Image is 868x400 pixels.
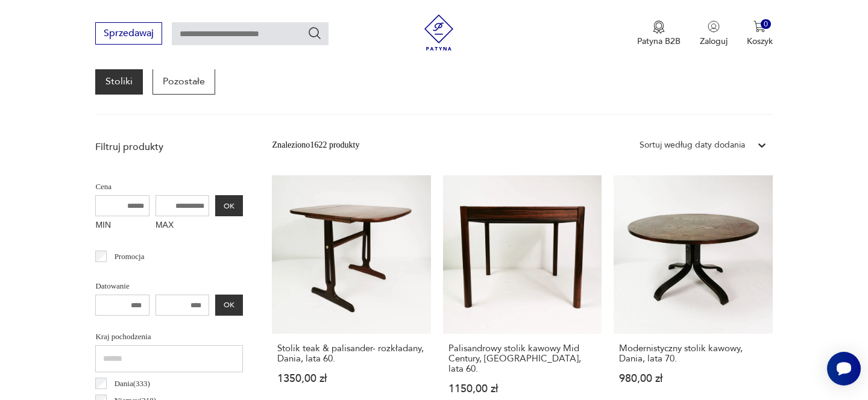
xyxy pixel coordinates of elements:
[448,343,596,374] h3: Palisandrowy stolik kawowy Mid Century, [GEOGRAPHIC_DATA], lata 60.
[653,20,665,34] img: Ikona medalu
[448,384,596,394] p: 1150,00 zł
[700,20,728,47] button: Zaloguj
[95,68,143,95] a: Stoliki
[637,36,681,47] p: Patyna B2B
[95,180,243,193] p: Cena
[95,330,243,343] p: Kraj pochodzenia
[708,20,720,33] img: Ikonka użytkownika
[95,22,162,45] button: Sprzedawaj
[277,373,425,384] p: 1350,00 zł
[747,20,773,47] button: 0Koszyk
[421,14,457,51] img: Patyna - sklep z meblami i dekoracjami vintage
[215,195,243,216] button: OK
[640,139,745,152] div: Sortuj według daty dodania
[747,36,773,47] p: Koszyk
[277,343,425,364] h3: Stolik teak & palisander- rozkładany, Dania, lata 60.
[95,216,149,236] label: MIN
[637,20,681,47] a: Ikona medaluPatyna B2B
[637,20,681,47] button: Patyna B2B
[619,343,767,364] h3: Modernistyczny stolik kawowy, Dania, lata 70.
[115,250,145,263] p: Promocja
[153,68,215,95] a: Pozostałe
[115,377,150,390] p: Dania ( 333 )
[761,19,771,30] div: 0
[307,26,322,40] button: Szukaj
[272,139,359,152] div: Znaleziono 1622 produkty
[95,140,243,154] p: Filtruj produkty
[215,295,243,316] button: OK
[700,36,728,47] p: Zaloguj
[95,30,162,39] a: Sprzedawaj
[619,373,767,384] p: 980,00 zł
[753,20,766,33] img: Ikona koszyka
[156,216,210,236] label: MAX
[95,280,243,293] p: Datowanie
[827,352,861,386] iframe: Smartsupp widget button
